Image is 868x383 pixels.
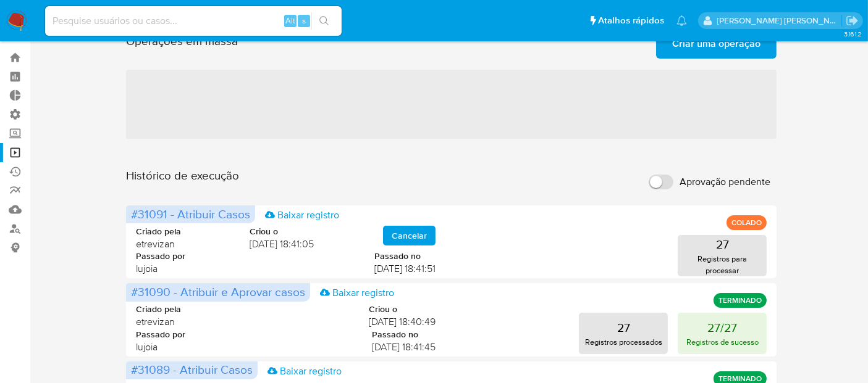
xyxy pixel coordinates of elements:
[844,29,862,39] span: 3.161.2
[598,14,664,27] span: Atalhos rápidos
[302,15,306,27] span: s
[717,15,842,27] p: luciana.joia@mercadopago.com.br
[311,12,337,30] button: search-icon
[846,14,859,27] a: Sair
[285,15,295,27] span: Alt
[676,15,687,26] a: Notificações
[45,13,342,29] input: Pesquise usuários ou casos...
